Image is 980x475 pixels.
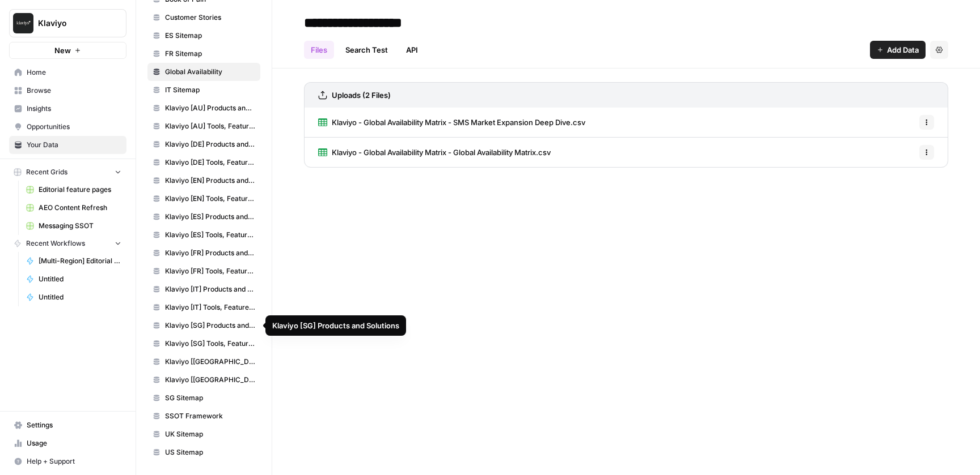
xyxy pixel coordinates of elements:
span: ES Sitemap [165,31,255,41]
span: Klaviyo [ES] Products and Solutions [165,212,255,222]
a: Klaviyo [AU] Tools, Features, Marketing Resources, Glossary, Blogs [147,117,260,135]
button: Workspace: Klaviyo [9,9,126,37]
span: Klaviyo [SG] Products and Solutions [165,320,255,331]
h3: Uploads (2 Files) [332,89,391,101]
span: Klaviyo [ES] Tools, Features, Marketing Resources, Glossary, Blogs [165,230,255,240]
span: Klaviyo [38,18,107,29]
button: Add Data [870,41,926,59]
span: Customer Stories [165,12,255,23]
span: Klaviyo [IT] Products and Solutions [165,284,255,294]
a: Klaviyo [ES] Tools, Features, Marketing Resources, Glossary, Blogs [147,226,260,244]
a: FR Sitemap [147,45,260,63]
span: Messaging SSOT [39,221,121,231]
a: Klaviyo [EN] Tools, Features, Marketing Resources, Glossary, Blogs [147,190,260,208]
span: Recent Grids [26,167,67,177]
span: Klaviyo [[GEOGRAPHIC_DATA]] Tools, Features, Marketing Resources, Glossary, Blogs [165,375,255,385]
a: US Sitemap [147,443,260,461]
a: Klaviyo [AU] Products and Solutions [147,99,260,117]
a: Untitled [21,270,126,288]
a: Klaviyo [[GEOGRAPHIC_DATA]] Tools, Features, Marketing Resources, Glossary, Blogs [147,371,260,389]
span: Klaviyo [AU] Products and Solutions [165,103,255,113]
span: Global Availability [165,67,255,77]
span: New [54,45,71,56]
a: Global Availability [147,63,260,81]
a: Klaviyo [FR] Tools, Features, Marketing Resources, Glossary, Blogs [147,262,260,280]
span: Klaviyo [DE] Tools, Features, Marketing Resources, Glossary, Blogs [165,157,255,168]
a: Home [9,63,126,82]
span: US Sitemap [165,447,255,457]
span: IT Sitemap [165,85,255,95]
a: Browse [9,82,126,100]
a: Klaviyo [DE] Tools, Features, Marketing Resources, Glossary, Blogs [147,153,260,172]
a: Klaviyo [IT] Products and Solutions [147,280,260,298]
span: UK Sitemap [165,429,255,439]
span: [Multi-Region] Editorial feature page [39,256,121,266]
a: Messaging SSOT [21,217,126,235]
span: Klaviyo [EN] Tools, Features, Marketing Resources, Glossary, Blogs [165,194,255,204]
span: FR Sitemap [165,49,255,59]
a: Klaviyo [[GEOGRAPHIC_DATA]] Products and Solutions [147,353,260,371]
span: Klaviyo [EN] Products and Solutions [165,176,255,186]
a: Klaviyo [ES] Products and Solutions [147,208,260,226]
span: Home [27,67,121,78]
a: Klaviyo - Global Availability Matrix - Global Availability Matrix.csv [318,138,551,167]
a: AEO Content Refresh [21,199,126,217]
a: API [399,41,425,59]
span: Insights [27,104,121,114]
a: SSOT Framework [147,407,260,425]
span: Klaviyo [SG] Tools, Features, Marketing Resources, Glossary, Blogs [165,339,255,349]
span: Add Data [887,44,919,55]
span: Opportunities [27,122,121,132]
span: Klaviyo [[GEOGRAPHIC_DATA]] Products and Solutions [165,357,255,367]
span: Klaviyo - Global Availability Matrix - Global Availability Matrix.csv [332,147,551,158]
a: Klaviyo [FR] Products and Solutions [147,244,260,262]
span: Editorial feature pages [39,185,121,195]
a: Untitled [21,288,126,306]
span: Usage [27,438,121,448]
button: Recent Workflows [9,235,126,252]
span: Browse [27,85,121,96]
a: Files [304,41,334,59]
span: Recent Workflows [26,238,85,249]
a: Uploads (2 Files) [318,83,391,108]
span: Klaviyo [IT] Tools, Features, Marketing Resources, Glossary, Blogs [165,302,255,313]
a: Klaviyo [IT] Tools, Features, Marketing Resources, Glossary, Blogs [147,298,260,316]
button: New [9,42,126,59]
a: Search Test [339,41,395,59]
a: UK Sitemap [147,425,260,443]
span: Klaviyo - Global Availability Matrix - SMS Market Expansion Deep Dive.csv [332,117,585,128]
a: Klaviyo [DE] Products and Solutions [147,135,260,153]
span: Settings [27,420,121,430]
a: Klaviyo [SG] Products and Solutions [147,316,260,335]
a: Customer Stories [147,8,260,27]
span: Klaviyo [FR] Tools, Features, Marketing Resources, Glossary, Blogs [165,266,255,276]
span: Untitled [39,292,121,302]
span: Help + Support [27,456,121,467]
a: Editorial feature pages [21,181,126,199]
span: SSOT Framework [165,411,255,421]
a: Insights [9,100,126,118]
button: Help + Support [9,452,126,470]
span: Your Data [27,140,121,150]
span: SG Sitemap [165,393,255,403]
a: [Multi-Region] Editorial feature page [21,252,126,270]
a: Your Data [9,136,126,154]
a: ES Sitemap [147,27,260,45]
button: Recent Grids [9,164,126,181]
a: SG Sitemap [147,389,260,407]
span: Klaviyo [AU] Tools, Features, Marketing Resources, Glossary, Blogs [165,121,255,131]
a: Usage [9,434,126,452]
span: Klaviyo [FR] Products and Solutions [165,248,255,258]
span: Untitled [39,274,121,284]
a: Klaviyo [SG] Tools, Features, Marketing Resources, Glossary, Blogs [147,335,260,353]
a: Opportunities [9,118,126,136]
a: Klaviyo [EN] Products and Solutions [147,172,260,190]
span: Klaviyo [DE] Products and Solutions [165,139,255,149]
a: IT Sitemap [147,81,260,99]
a: Klaviyo - Global Availability Matrix - SMS Market Expansion Deep Dive.csv [318,108,585,137]
img: Klaviyo Logo [13,13,33,33]
span: AEO Content Refresh [39,203,121,213]
a: Settings [9,416,126,434]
